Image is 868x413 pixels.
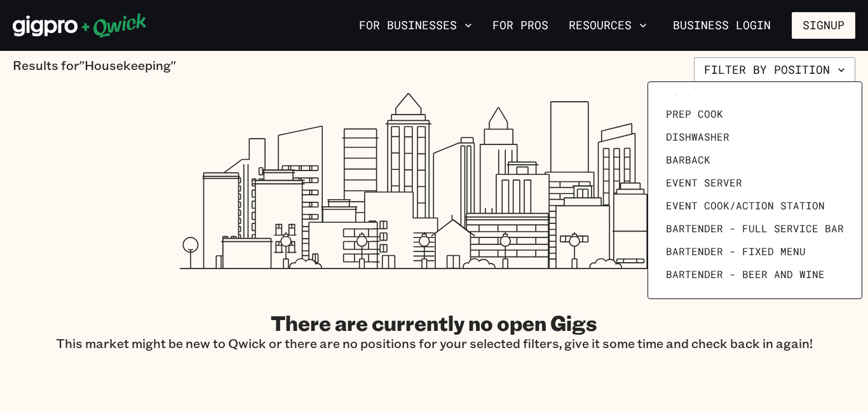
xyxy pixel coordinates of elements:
ul: Filter by position [661,95,849,286]
span: Event Cook/Action Station [666,199,825,212]
span: Bartender - Beer and Wine [666,268,825,281]
span: Barback [666,153,710,166]
span: Prep Cook [666,108,723,120]
span: Bartender - Full Service Bar [666,222,844,235]
span: Bartender - Fixed Menu [666,245,806,258]
span: Event Server [666,176,742,189]
span: Dishwasher [666,130,729,143]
